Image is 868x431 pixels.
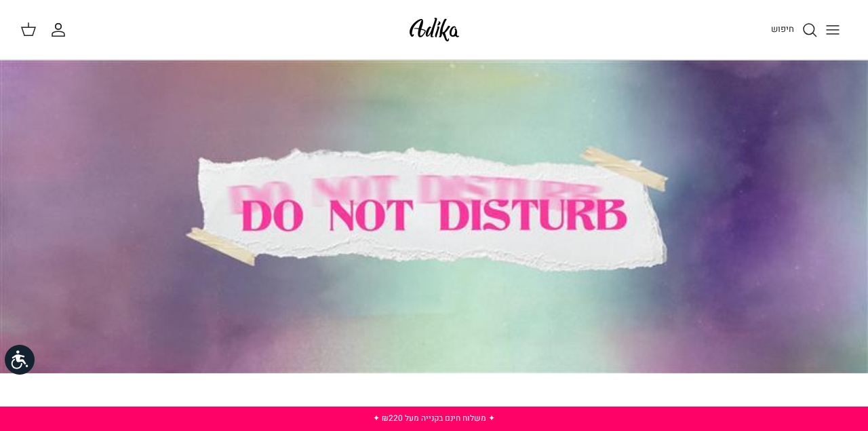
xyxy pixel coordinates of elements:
img: Adika IL [406,14,463,45]
a: ✦ משלוח חינם בקנייה מעל ₪220 ✦ [373,412,495,424]
a: חיפוש [771,22,818,38]
button: Toggle menu [818,15,848,45]
a: החשבון שלי [50,22,72,38]
span: חיפוש [771,22,794,35]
